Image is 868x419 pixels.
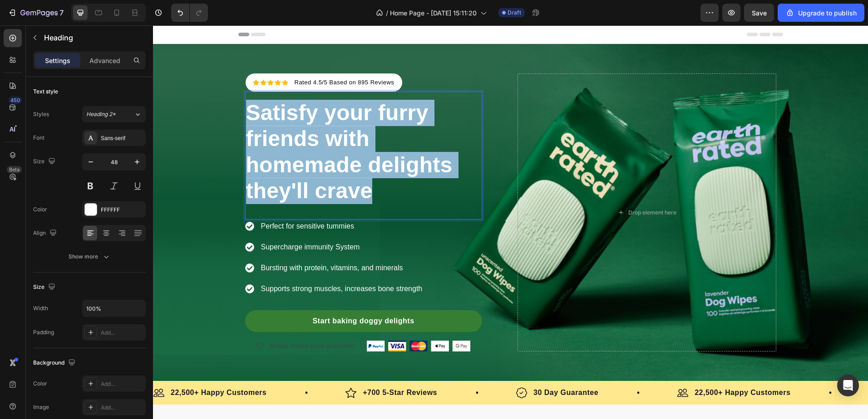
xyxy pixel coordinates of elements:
div: Width [33,304,48,312]
div: Beta [7,166,22,173]
div: Size [33,156,57,168]
div: Align [33,227,59,239]
button: Heading 2* [82,106,146,122]
strong: 30 Day Guarantee [380,363,445,371]
strong: 22,500+ Happy Customers [542,363,637,371]
div: Styles [33,110,49,118]
div: 450 [9,97,22,104]
div: Text style [33,88,58,96]
div: FFFFFF [101,206,143,214]
div: Add... [101,329,143,337]
button: Show more [33,248,146,265]
img: 495611768014373769-47762bdc-c92b-46d1-973d-50401e2847fe.png [214,315,317,326]
span: Heading 2* [86,110,116,118]
img: gempages_572622647607690392-b6aabbdd-00da-4b64-81d7-f66e8552cde1.svg [363,362,374,373]
span: / [386,8,388,18]
div: Background [33,357,77,369]
div: Rich Text Editor. Editing area: main [114,315,203,326]
div: Color [33,380,47,388]
p: 7 [59,7,64,18]
div: Sans-serif [101,134,143,142]
p: Settings [45,56,70,65]
div: Image [33,403,49,411]
div: Start baking doggy delights [159,290,261,301]
div: Padding [33,328,54,336]
input: Auto [83,300,145,317]
strong: 22,500+ Happy Customers [18,363,113,371]
div: Open Intercom Messenger [837,375,859,396]
p: 30-day money back guarantee [116,316,202,325]
span: Home Page - [DATE] 15:11:20 [390,8,477,18]
img: gempages_572622647607690392-6b0cd761-9345-43b7-80ec-0033e520c62c.svg [524,362,535,373]
p: Heading [44,32,142,43]
img: gempages_572622647607690392-6b0cd761-9345-43b7-80ec-0033e520c62c.svg [0,362,11,373]
p: Advanced [89,56,120,65]
button: 7 [4,4,68,22]
iframe: Design area [153,25,868,419]
div: Undo/Redo [171,4,208,22]
div: Upgrade to publish [785,8,857,18]
div: Drop element here [475,184,523,191]
div: Font [33,134,44,142]
div: Add... [101,404,143,412]
div: Show more [69,252,111,261]
div: Add... [101,380,143,388]
div: Color [33,205,47,214]
span: Draft [508,9,521,17]
img: gempages_572622647607690392-ce0e5ab3-14d5-4b7b-bc86-01159d84fcb9.svg [192,362,203,373]
div: Size [33,281,57,293]
button: Upgrade to publish [778,4,864,22]
span: Save [752,9,767,17]
strong: +700 5-Star Reviews [210,363,284,371]
button: Save [744,4,774,22]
